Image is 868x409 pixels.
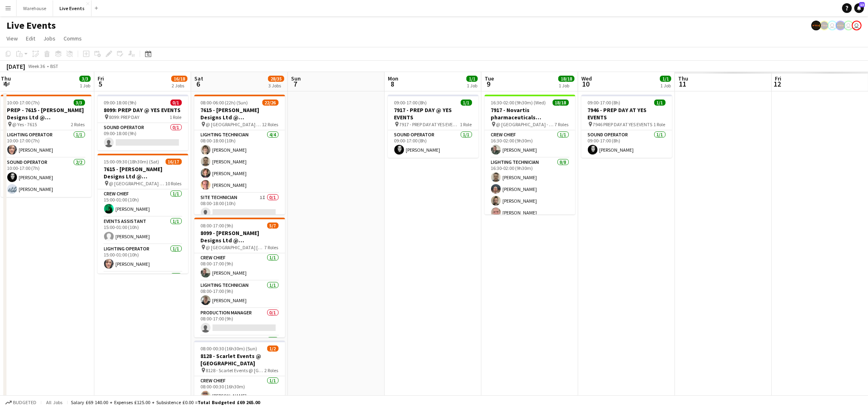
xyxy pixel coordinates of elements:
[3,33,21,44] a: View
[50,63,58,69] div: BST
[45,399,64,405] span: All jobs
[854,3,864,13] a: 13
[23,33,38,44] a: Edit
[859,2,865,7] span: 13
[6,19,56,32] h1: Live Events
[198,399,260,405] span: Total Budgeted £69 265.00
[40,33,59,44] a: Jobs
[836,21,845,30] app-user-avatar: Production Managers
[17,0,53,16] button: Warehouse
[828,21,837,30] app-user-avatar: Eden Hopkins
[71,399,260,405] div: Salary £69 140.00 + Expenses £125.00 + Subsistence £0.00 =
[6,35,18,42] span: View
[6,62,25,70] div: [DATE]
[43,35,55,42] span: Jobs
[64,35,82,42] span: Comms
[852,21,862,30] app-user-avatar: Technical Department
[819,21,829,30] app-user-avatar: Production Managers
[13,400,36,405] span: Budgeted
[26,35,35,42] span: Edit
[60,33,85,44] a: Comms
[844,21,853,30] app-user-avatar: Ollie Rolfe
[53,0,91,16] button: Live Events
[4,398,38,407] button: Budgeted
[811,21,821,30] app-user-avatar: Production Managers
